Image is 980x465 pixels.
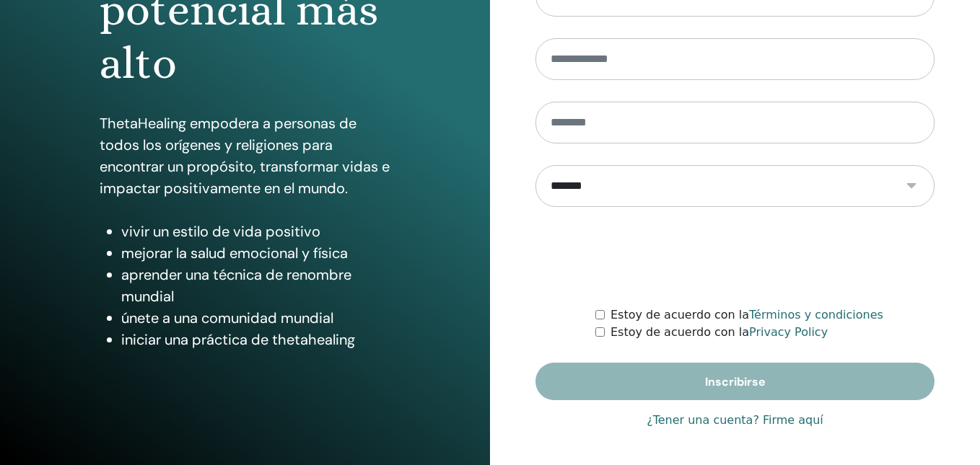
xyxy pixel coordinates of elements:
a: Privacy Policy [749,325,828,339]
iframe: reCAPTCHA [626,229,845,285]
a: ¿Tener una cuenta? Firme aquí [647,412,823,429]
a: Términos y condiciones [749,308,883,322]
li: mejorar la salud emocional y física [121,242,390,264]
label: Estoy de acuerdo con la [611,306,883,324]
p: ThetaHealing empodera a personas de todos los orígenes y religiones para encontrar un propósito, ... [100,112,390,199]
li: iniciar una práctica de thetahealing [121,329,390,350]
li: aprender una técnica de renombre mundial [121,264,390,307]
li: vivir un estilo de vida positivo [121,221,390,242]
li: únete a una comunidad mundial [121,307,390,329]
label: Estoy de acuerdo con la [611,324,828,341]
